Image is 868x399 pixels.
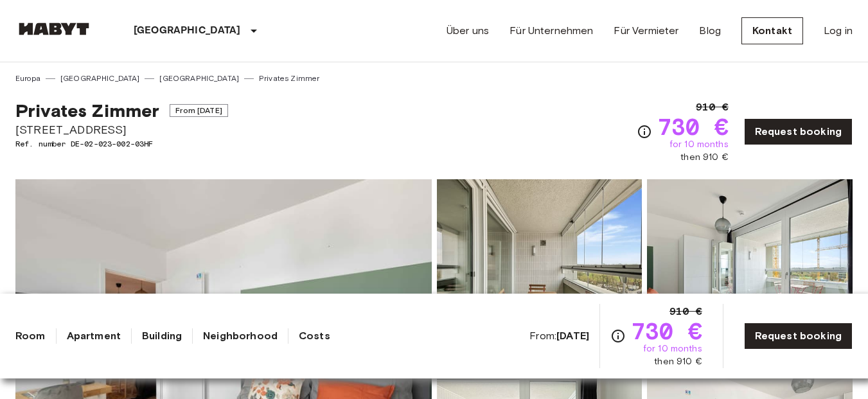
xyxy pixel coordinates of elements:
[741,17,803,44] a: Kontakt
[15,100,159,121] span: Privates Zimmer
[647,179,853,348] img: Picture of unit DE-02-023-002-03HF
[556,330,589,342] b: [DATE]
[15,328,46,344] a: Room
[696,100,729,115] span: 910 €
[15,73,40,84] a: Europa
[744,323,853,350] a: Request booking
[654,355,702,368] span: then 910 €
[447,23,489,39] a: Über uns
[142,328,182,344] a: Building
[437,179,642,348] img: Picture of unit DE-02-023-002-03HF
[159,73,239,84] a: [GEOGRAPHIC_DATA]
[15,121,228,138] span: [STREET_ADDRESS]
[643,342,702,355] span: for 10 months
[15,22,93,35] img: Habyt
[744,118,853,145] a: Request booking
[824,23,853,39] a: Log in
[67,328,121,344] a: Apartment
[259,73,319,84] a: Privates Zimmer
[699,23,721,39] a: Blog
[669,304,702,319] span: 910 €
[610,328,626,344] svg: Check cost overview for full price breakdown. Please note that discounts apply to new joiners onl...
[614,23,678,39] a: Für Vermieter
[203,328,278,344] a: Neighborhood
[15,138,228,150] span: Ref. number DE-02-023-002-03HF
[529,329,589,343] span: From:
[631,319,702,342] span: 730 €
[299,328,330,344] a: Costs
[509,23,593,39] a: Für Unternehmen
[657,115,729,138] span: 730 €
[680,151,729,164] span: then 910 €
[669,138,729,151] span: for 10 months
[170,104,228,117] span: From [DATE]
[637,124,652,139] svg: Check cost overview for full price breakdown. Please note that discounts apply to new joiners onl...
[60,73,140,84] a: [GEOGRAPHIC_DATA]
[134,23,241,39] p: [GEOGRAPHIC_DATA]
